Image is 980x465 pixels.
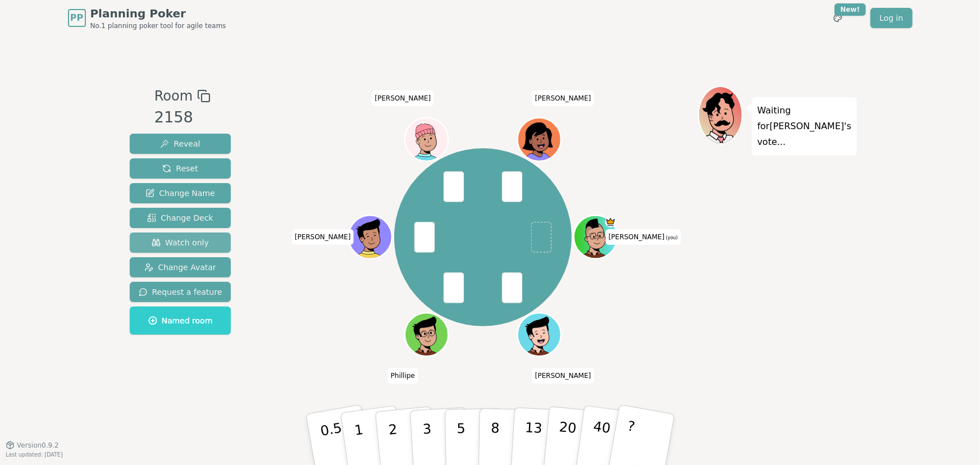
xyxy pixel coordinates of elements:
[372,90,434,106] span: Click to change your name
[154,86,193,106] span: Room
[148,315,213,326] span: Named room
[152,237,209,248] span: Watch only
[130,257,231,277] button: Change Avatar
[130,282,231,302] button: Request a feature
[292,229,354,245] span: Click to change your name
[130,183,231,203] button: Change Name
[835,3,867,16] div: New!
[154,106,211,129] div: 2158
[388,368,418,384] span: Click to change your name
[606,229,681,245] span: Click to change your name
[90,6,226,21] span: Planning Poker
[130,307,231,335] button: Named room
[664,235,678,240] span: (you)
[532,368,594,384] span: Click to change your name
[130,134,231,154] button: Reveal
[70,11,83,25] span: PP
[6,452,63,458] span: Last updated: [DATE]
[130,158,231,179] button: Reset
[162,163,198,174] span: Reset
[130,233,231,253] button: Watch only
[17,441,59,450] span: Version 0.9.2
[605,217,616,227] span: Toce is the host
[68,6,226,30] a: PPPlanning PokerNo.1 planning poker tool for agile teams
[90,21,226,30] span: No.1 planning poker tool for agile teams
[758,103,852,150] p: Waiting for [PERSON_NAME] 's vote...
[130,208,231,228] button: Change Deck
[144,262,216,273] span: Change Avatar
[6,441,59,450] button: Version0.9.2
[139,286,222,298] span: Request a feature
[160,138,200,149] span: Reveal
[147,212,213,224] span: Change Deck
[532,90,594,106] span: Click to change your name
[145,188,215,199] span: Change Name
[575,217,616,258] button: Click to change your avatar
[870,8,912,28] a: Log in
[828,8,848,28] button: New!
